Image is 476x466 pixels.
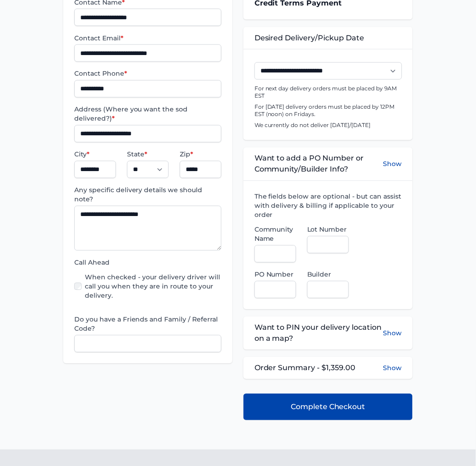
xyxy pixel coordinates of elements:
p: For next day delivery orders must be placed by 9AM EST [255,85,402,100]
label: City [74,150,116,159]
span: Want to PIN your delivery location on a map? [255,322,383,344]
span: Complete Checkout [291,402,365,413]
label: The fields below are optional - but can assist with delivery & billing if applicable to your order [255,192,402,220]
button: Show [383,364,402,373]
label: Contact Phone [74,69,221,78]
button: Show [383,322,402,344]
div: Desired Delivery/Pickup Date [244,27,413,49]
label: State [127,150,169,159]
label: Community Name [255,225,296,244]
label: PO Number [255,270,296,279]
span: Order Summary - $1,359.00 [255,363,356,374]
label: Do you have a Friends and Family / Referral Code? [74,315,221,333]
p: For [DATE] delivery orders must be placed by 12PM EST (noon) on Fridays. [255,104,402,118]
label: Address (Where you want the sod delivered?) [74,105,221,123]
button: Complete Checkout [244,394,413,421]
label: Builder [307,270,349,279]
label: Zip [180,150,221,159]
button: Show [383,153,402,175]
label: Lot Number [307,225,349,234]
label: When checked - your delivery driver will call you when they are in route to your delivery. [85,273,221,300]
label: Contact Email [74,33,221,43]
p: We currently do not deliver [DATE]/[DATE] [255,122,402,129]
label: Any specific delivery details we should note? [74,186,221,204]
span: Want to add a PO Number or Community/Builder Info? [255,153,383,175]
label: Call Ahead [74,258,221,267]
